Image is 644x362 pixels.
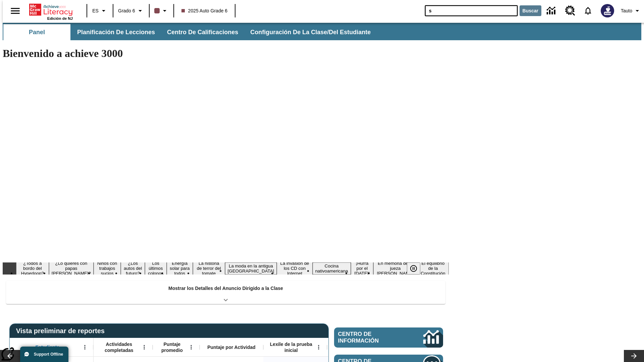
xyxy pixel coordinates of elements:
a: Notificaciones [579,2,597,19]
input: Buscar campo [425,5,518,16]
div: Portada [29,2,73,20]
a: Portada [29,3,73,16]
button: Perfil/Configuración [618,5,644,17]
span: Edición de NJ [47,16,73,20]
button: Diapositiva 1 ¿Todos a bordo del Hyperloop? [16,260,49,277]
button: Diapositiva 10 Cocina nativoamericana [313,262,351,275]
span: 2025 Auto Grade 6 [181,7,228,14]
button: Panel [3,24,70,40]
span: Centro de información [338,331,401,344]
span: Vista preliminar de reportes [16,327,108,335]
button: Diapositiva 2 ¿Lo quieres con papas fritas? [49,260,94,277]
button: Lenguaje: ES, Selecciona un idioma [89,5,111,17]
div: Subbarra de navegación [3,23,641,40]
span: ES [92,7,99,14]
button: Configuración de la clase/del estudiante [245,24,376,40]
a: Centro de información [543,2,561,20]
button: Diapositiva 7 La historia de terror del tomate [193,260,225,277]
span: Estudiante [36,344,60,350]
button: Abrir menú [139,342,149,352]
h1: Bienvenido a achieve 3000 [3,47,449,60]
button: Diapositiva 5 Los últimos colonos [145,260,166,277]
div: Pausar [407,262,427,275]
span: Actividades completadas [97,341,141,353]
button: Escoja un nuevo avatar [597,2,618,19]
div: Mostrar los Detalles del Anuncio Dirigido a la Clase [6,281,445,304]
button: El color de la clase es café oscuro. Cambiar el color de la clase. [152,5,171,17]
button: Pausar [407,262,420,275]
button: Diapositiva 6 Energía solar para todos [167,260,193,277]
button: Centro de calificaciones [162,24,244,40]
button: Support Offline [20,347,68,362]
button: Diapositiva 11 ¡Hurra por el Día de la Constitución! [351,260,374,277]
button: Abrir menú [186,342,196,352]
span: Support Offline [34,352,63,357]
button: Abrir menú [314,342,324,352]
div: Subbarra de navegación [3,24,377,40]
button: Diapositiva 12 En memoria de la jueza O'Connor [373,260,417,277]
button: Diapositiva 3 Niños con trabajos sucios [94,260,121,277]
button: Diapositiva 9 La invasión de los CD con Internet [277,260,312,277]
button: Abrir menú [80,342,90,352]
button: Buscar [520,5,541,16]
img: Avatar [601,4,614,17]
span: Grado 6 [118,7,135,14]
span: Lexile de la prueba inicial [267,341,316,353]
p: Mostrar los Detalles del Anuncio Dirigido a la Clase [168,285,283,292]
a: Centro de información [334,327,443,348]
button: Grado: Grado 6, Elige un grado [115,5,147,17]
button: Carrusel de lecciones, seguir [624,350,644,362]
span: Puntaje promedio [156,341,188,353]
button: Planificación de lecciones [72,24,160,40]
button: Abrir el menú lateral [5,1,25,21]
button: Diapositiva 4 ¿Los autos del futuro? [121,260,145,277]
a: Centro de recursos, Se abrirá en una pestaña nueva. [561,2,579,20]
span: Puntaje por Actividad [207,344,255,350]
span: Tauto [621,7,632,14]
button: Diapositiva 13 El equilibrio de la Constitución [417,260,449,277]
button: Diapositiva 8 La moda en la antigua Roma [225,262,277,275]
